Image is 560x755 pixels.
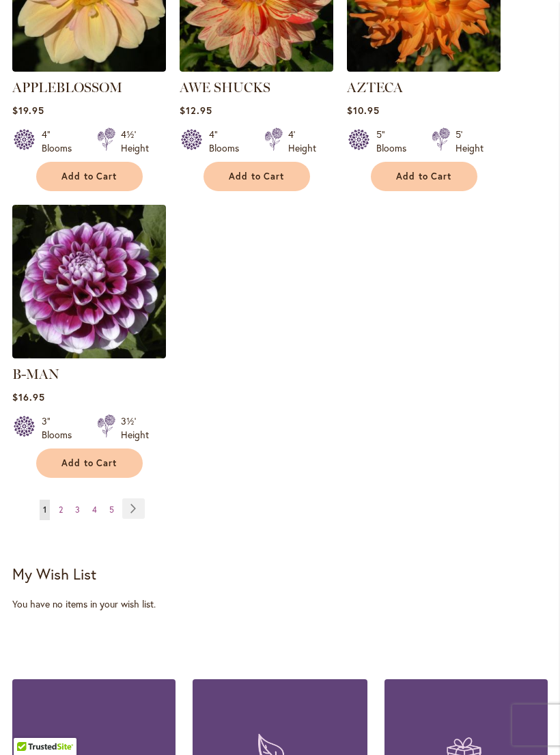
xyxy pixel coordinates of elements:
[75,504,80,515] span: 3
[12,104,44,117] span: $19.95
[121,414,149,442] div: 3½' Height
[121,128,149,155] div: 4½' Height
[42,414,81,442] div: 3" Blooms
[106,500,117,520] a: 5
[209,128,248,155] div: 4" Blooms
[12,61,166,74] a: APPLEBLOSSOM
[396,171,452,182] span: Add to Cart
[12,205,166,358] img: B-MAN
[89,500,100,520] a: 4
[61,171,117,182] span: Add to Cart
[12,366,59,382] a: B-MAN
[180,104,212,117] span: $12.95
[347,61,501,74] a: AZTECA
[59,504,63,515] span: 2
[347,104,380,117] span: $10.95
[12,348,166,361] a: B-MAN
[12,79,122,96] a: APPLEBLOSSOM
[36,448,143,478] button: Add to Cart
[42,128,81,155] div: 4" Blooms
[204,162,310,191] button: Add to Cart
[347,79,403,96] a: AZTECA
[92,504,97,515] span: 4
[229,171,285,182] span: Add to Cart
[288,128,316,155] div: 4' Height
[36,162,143,191] button: Add to Cart
[10,707,48,745] iframe: Launch Accessibility Center
[12,564,96,584] strong: My Wish List
[180,79,270,96] a: AWE SHUCKS
[61,457,117,469] span: Add to Cart
[180,61,333,74] a: AWE SHUCKS
[376,128,415,155] div: 5" Blooms
[55,500,66,520] a: 2
[371,162,477,191] button: Add to Cart
[72,500,83,520] a: 3
[12,390,45,403] span: $16.95
[43,504,46,515] span: 1
[456,128,484,155] div: 5' Height
[12,597,548,611] div: You have no items in your wish list.
[109,504,114,515] span: 5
